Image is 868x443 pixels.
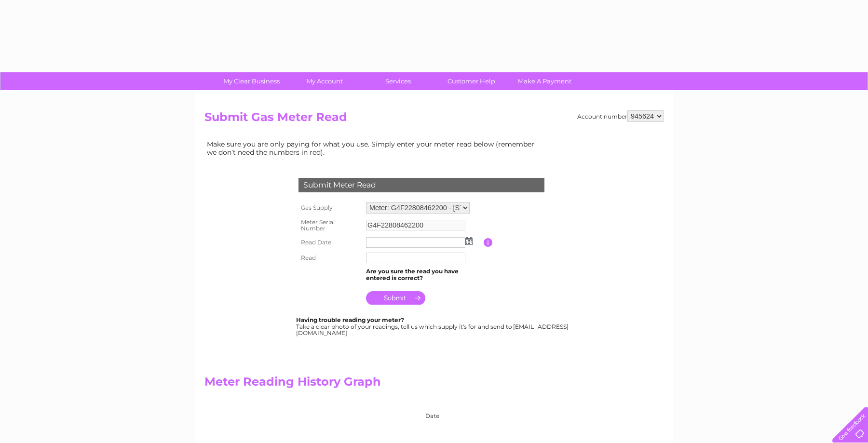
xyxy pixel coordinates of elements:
a: My Clear Business [212,72,291,90]
h2: Meter Reading History Graph [204,375,542,393]
th: Gas Supply [296,200,364,216]
div: Submit Meter Read [298,178,544,192]
img: ... [465,237,473,245]
td: Make sure you are only paying for what you use. Simply enter your meter read below (remember we d... [204,138,542,158]
td: Are you sure the read you have entered is correct? [364,266,484,284]
th: Meter Serial Number [296,216,364,235]
th: Read Date [296,235,364,250]
div: Take a clear photo of your readings, tell us which supply it's for and send to [EMAIL_ADDRESS][DO... [296,317,570,336]
a: My Account [285,72,365,90]
input: Submit [366,291,425,305]
input: Information [484,238,493,247]
th: Read [296,250,364,266]
a: Services [358,72,438,90]
a: Customer Help [432,72,511,90]
div: Date [272,403,542,419]
div: Account number [577,110,664,122]
b: Having trouble reading your meter? [296,316,404,323]
h2: Submit Gas Meter Read [204,110,664,129]
a: Make A Payment [505,72,584,90]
